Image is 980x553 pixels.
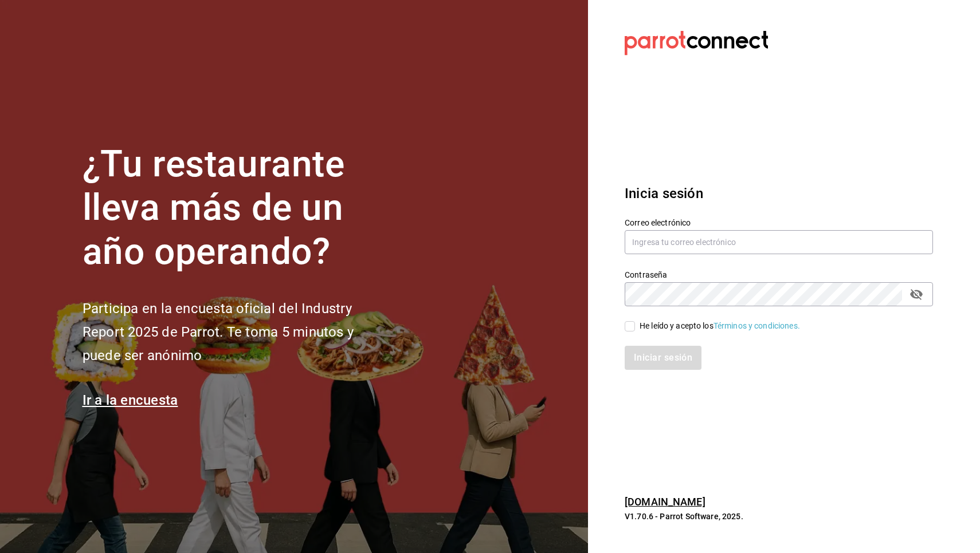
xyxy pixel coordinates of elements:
[625,496,705,508] a: [DOMAIN_NAME]
[83,143,392,274] h1: ¿Tu restaurante lleva más de un año operando?
[714,321,800,330] a: Términos y condiciones.
[640,320,800,332] div: He leído y acepto los
[83,297,392,367] h2: Participa en la encuesta oficial del Industry Report 2025 de Parrot. Te toma 5 minutos y puede se...
[625,270,933,278] label: Contraseña
[83,392,178,408] a: Ir a la encuesta
[907,285,926,304] button: passwordField
[625,183,933,204] h3: Inicia sesión
[625,230,933,254] input: Ingresa tu correo electrónico
[625,218,933,226] label: Correo electrónico
[625,511,933,522] p: V1.70.6 - Parrot Software, 2025.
